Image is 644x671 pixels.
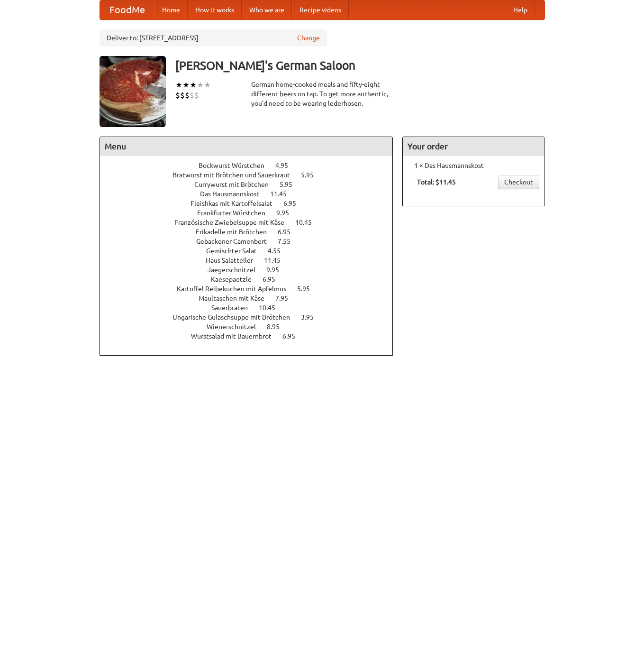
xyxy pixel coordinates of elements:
span: Französische Zwiebelsuppe mit Käse [174,219,294,226]
span: Kaesepaetzle [211,276,261,283]
h4: Your order [403,137,544,156]
a: Bockwurst Würstchen 4.95 [199,162,306,169]
span: Fleishkas mit Kartoffelsalat [190,200,282,207]
a: Das Hausmannskost 11.45 [200,190,304,198]
li: $ [175,90,180,101]
span: Bockwurst Würstchen [199,162,274,169]
span: 7.95 [275,294,298,302]
h4: Menu [100,137,393,156]
div: German home-cooked meals and fifty-eight different beers on tap. To get more authentic, you'd nee... [251,80,393,108]
li: ★ [190,80,197,90]
span: 6.95 [278,228,300,236]
a: Gebackener Camenbert 7.55 [196,238,308,245]
span: Sauerbraten [211,304,257,312]
a: Who we are [242,0,292,19]
a: Frikadelle mit Brötchen 6.95 [196,228,308,236]
li: ★ [197,80,204,90]
li: ★ [204,80,211,90]
span: 5.95 [280,181,302,188]
span: Jaegerschnitzel [208,266,265,274]
a: Home [154,0,188,19]
a: Kaesepaetzle 6.95 [211,276,293,283]
span: Currywurst mit Brötchen [194,181,278,188]
a: Maultaschen mit Käse 7.95 [199,294,306,302]
span: Gebackener Camenbert [196,238,276,245]
a: FoodMe [100,0,154,19]
span: 4.95 [275,162,298,169]
span: 6.95 [282,332,305,340]
span: 5.95 [297,285,319,293]
li: $ [180,90,185,101]
span: Wienerschnitzel [207,323,265,331]
span: Gemischter Salat [206,247,266,255]
a: Bratwurst mit Brötchen und Sauerkraut 5.95 [172,171,331,179]
span: 9.95 [276,209,299,217]
a: Wienerschnitzel 8.95 [207,323,297,331]
a: Frankfurter Würstchen 9.95 [197,209,307,217]
li: $ [185,90,190,101]
span: 6.95 [283,200,306,207]
span: 9.95 [266,266,289,274]
a: Ungarische Gulaschsuppe mit Brötchen 3.95 [172,313,331,321]
a: Haus Salatteller 11.45 [206,257,298,264]
a: How it works [188,0,242,19]
a: Recipe videos [292,0,349,19]
li: ★ [182,80,190,90]
span: Kartoffel Reibekuchen mit Apfelmus [177,285,296,293]
span: 11.45 [264,257,290,264]
span: 5.95 [301,171,323,179]
span: 10.45 [295,219,321,226]
h3: [PERSON_NAME]'s German Saloon [175,56,545,75]
a: Wurstsalad mit Bauernbrot 6.95 [191,332,313,340]
li: $ [194,90,199,101]
span: 11.45 [270,190,296,198]
li: 1 × Das Hausmannskost [408,161,539,170]
a: Gemischter Salat 4.55 [206,247,298,255]
span: 4.55 [268,247,290,255]
a: Sauerbraten 10.45 [211,304,293,312]
span: Frankfurter Würstchen [197,209,275,217]
li: ★ [175,80,182,90]
span: Bratwurst mit Brötchen und Sauerkraut [172,171,299,179]
li: $ [190,90,194,101]
span: 10.45 [259,304,285,312]
b: Total: $11.45 [417,178,456,186]
a: Checkout [498,175,539,189]
a: Change [297,33,320,43]
a: Fleishkas mit Kartoffelsalat 6.95 [190,200,314,207]
span: 7.55 [278,238,300,245]
span: Das Hausmannskost [200,190,269,198]
a: Currywurst mit Brötchen 5.95 [194,181,310,188]
span: Ungarische Gulaschsuppe mit Brötchen [172,313,299,321]
a: Help [506,0,535,19]
a: Französische Zwiebelsuppe mit Käse 10.45 [174,219,329,226]
span: 3.95 [301,313,323,321]
span: 6.95 [263,276,285,283]
span: Frikadelle mit Brötchen [196,228,276,236]
span: Wurstsalad mit Bauernbrot [191,332,281,340]
span: Maultaschen mit Käse [199,294,274,302]
a: Kartoffel Reibekuchen mit Apfelmus 5.95 [177,285,327,293]
span: Haus Salatteller [206,257,263,264]
img: angular.jpg [100,56,166,127]
a: Jaegerschnitzel 9.95 [208,266,297,274]
div: Deliver to: [STREET_ADDRESS] [100,29,327,46]
span: 8.95 [267,323,289,331]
